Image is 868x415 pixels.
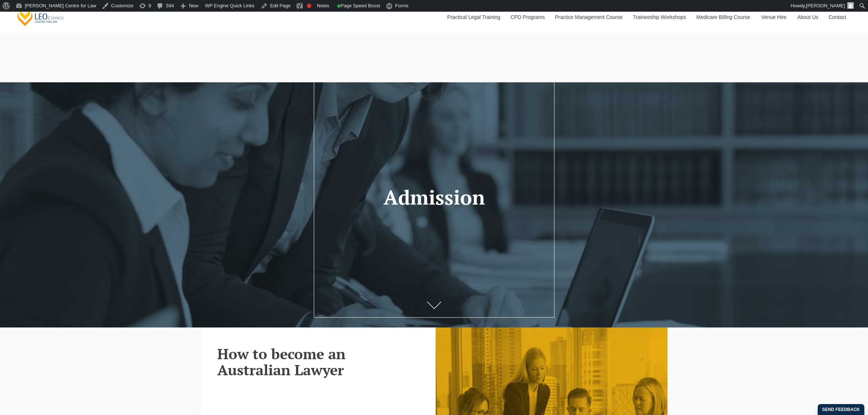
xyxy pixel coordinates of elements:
[307,4,311,8] div: Focus keyphrase not set
[756,1,792,33] a: Venue Hire
[442,1,505,33] a: Practical Legal Training
[330,186,538,209] h1: Admission
[792,1,823,33] a: About Us
[627,1,691,33] a: Traineeship Workshops
[691,1,756,33] a: Medicare Billing Course
[16,6,65,27] a: [PERSON_NAME] Centre for Law
[217,346,429,378] h2: How to become an Australian Lawyer
[819,366,850,397] iframe: LiveChat chat widget
[823,1,852,33] a: Contact
[550,1,627,33] a: Practice Management Course
[505,1,549,33] a: CPD Programs
[806,3,845,8] span: [PERSON_NAME]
